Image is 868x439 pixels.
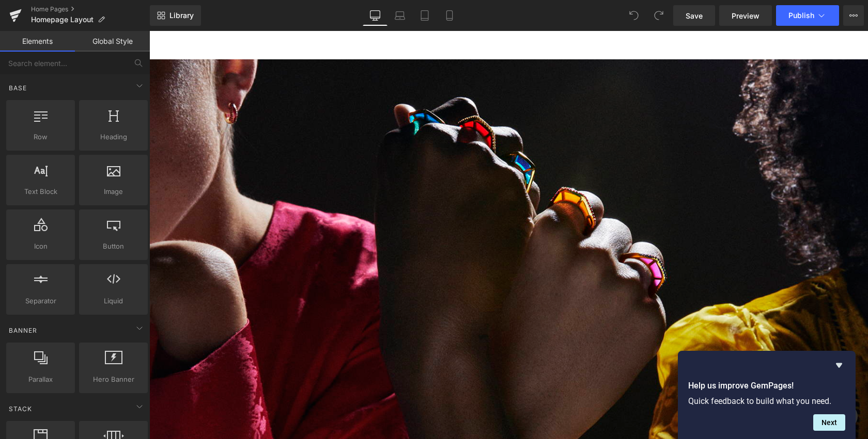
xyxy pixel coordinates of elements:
span: Preview [732,10,760,21]
button: Publish [776,5,839,26]
a: Global Style [75,31,150,52]
span: Liquid [82,296,145,306]
span: Library [169,11,194,20]
p: Quick feedback to build what you need. [688,396,845,406]
span: Row [9,132,72,142]
button: More [843,5,864,26]
a: Mobile [437,5,462,26]
span: Icon [9,241,72,252]
span: Banner [8,326,38,335]
a: Laptop [388,5,412,26]
button: Redo [648,5,669,26]
span: Base [8,83,28,93]
span: Publish [788,11,814,20]
a: Tablet [412,5,437,26]
span: Stack [8,404,33,414]
span: Separator [9,296,72,306]
span: Hero Banner [82,374,145,385]
span: Parallax [9,374,72,385]
a: Preview [719,5,772,26]
button: Next question [813,414,845,431]
h2: Help us improve GemPages! [688,380,845,392]
a: Desktop [363,5,388,26]
button: Hide survey [833,359,845,371]
div: Help us improve GemPages! [688,359,845,431]
span: Save [686,10,703,21]
button: Undo [624,5,644,26]
a: Home Pages [31,5,150,13]
a: New Library [150,5,201,26]
span: Button [82,241,145,252]
span: Heading [82,132,145,142]
span: Image [82,186,145,197]
span: Text Block [9,186,72,197]
span: Homepage Layout [31,15,94,24]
